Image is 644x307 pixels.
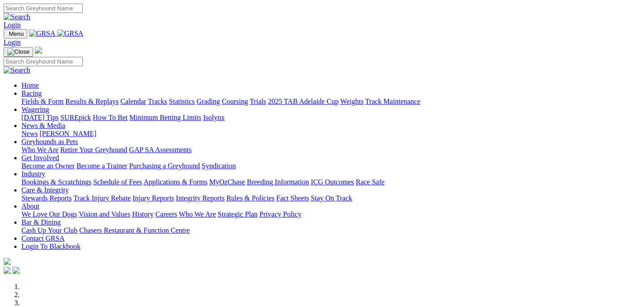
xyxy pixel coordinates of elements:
[120,98,146,105] a: Calendar
[250,98,266,105] a: Trials
[268,98,339,105] a: 2025 TAB Adelaide Cup
[21,106,49,113] a: Wagering
[21,178,91,186] a: Bookings & Scratchings
[132,210,153,218] a: History
[132,194,174,202] a: Injury Reports
[4,66,30,74] img: Search
[57,30,84,38] img: GRSA
[60,114,91,121] a: SUREpick
[21,162,75,170] a: Become an Owner
[21,114,640,122] div: Wagering
[259,210,301,218] a: Privacy Policy
[21,243,80,250] a: Login To Blackbook
[155,210,177,218] a: Careers
[4,38,21,46] a: Login
[21,98,64,105] a: Fields & Form
[21,122,65,129] a: News & Media
[169,98,195,105] a: Statistics
[21,90,42,97] a: Racing
[21,130,640,138] div: News & Media
[129,146,192,153] a: GAP SA Assessments
[226,194,275,202] a: Rules & Policies
[21,162,640,170] div: Get Involved
[4,13,30,21] img: Search
[7,48,30,55] img: Close
[176,194,225,202] a: Integrity Reports
[197,98,220,105] a: Grading
[209,178,245,186] a: MyOzChase
[79,226,190,234] a: Chasers Restaurant & Function Centre
[4,47,33,57] button: Toggle navigation
[60,146,127,153] a: Retire Your Greyhound
[65,98,119,105] a: Results & Replays
[21,235,64,242] a: Contact GRSA
[21,226,640,235] div: Bar & Dining
[9,30,24,37] span: Menu
[21,226,77,234] a: Cash Up Your Club
[21,218,61,226] a: Bar & Dining
[4,29,27,38] button: Toggle navigation
[311,194,352,202] a: Stay On Track
[340,98,364,105] a: Weights
[203,114,225,121] a: Isolynx
[365,98,420,105] a: Track Maintenance
[144,178,208,186] a: Applications & Forms
[4,57,83,66] input: Search
[21,194,72,202] a: Stewards Reports
[129,162,200,170] a: Purchasing a Greyhound
[4,267,11,274] img: facebook.svg
[76,162,127,170] a: Become a Trainer
[21,178,640,186] div: Industry
[21,170,45,178] a: Industry
[222,98,248,105] a: Coursing
[21,138,78,145] a: Greyhounds as Pets
[73,194,131,202] a: Track Injury Rebate
[13,267,20,274] img: twitter.svg
[21,186,69,194] a: Care & Integrity
[35,47,42,54] img: logo-grsa-white.png
[21,98,640,106] div: Racing
[79,210,130,218] a: Vision and Values
[4,258,11,265] img: logo-grsa-white.png
[21,154,59,162] a: Get Involved
[202,162,236,170] a: Syndication
[21,146,59,153] a: Who We Are
[21,81,39,89] a: Home
[39,130,96,137] a: [PERSON_NAME]
[4,21,21,29] a: Login
[148,98,167,105] a: Tracks
[247,178,309,186] a: Breeding Information
[21,146,640,154] div: Greyhounds as Pets
[311,178,354,186] a: ICG Outcomes
[21,194,640,202] div: Care & Integrity
[21,210,77,218] a: We Love Our Dogs
[21,130,38,137] a: News
[129,114,201,121] a: Minimum Betting Limits
[29,30,55,38] img: GRSA
[93,114,128,121] a: How To Bet
[93,178,142,186] a: Schedule of Fees
[21,202,39,210] a: About
[218,210,258,218] a: Strategic Plan
[276,194,309,202] a: Fact Sheets
[21,210,640,218] div: About
[179,210,216,218] a: Who We Are
[4,4,83,13] input: Search
[21,114,59,121] a: [DATE] Tips
[356,178,384,186] a: Race Safe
